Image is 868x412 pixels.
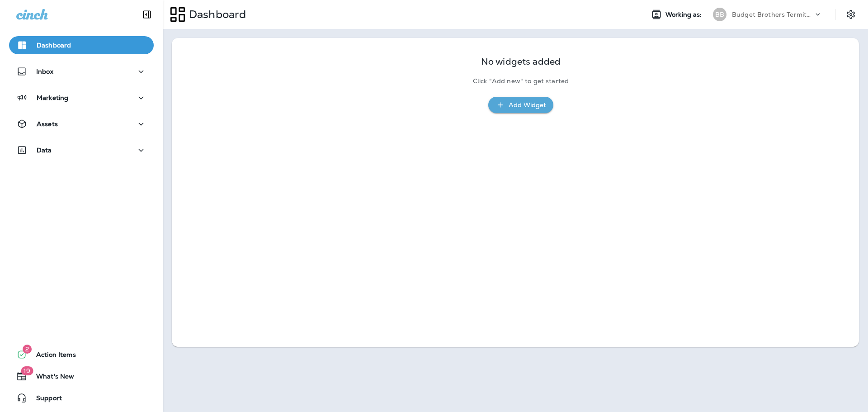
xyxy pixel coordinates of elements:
p: Dashboard [37,42,71,49]
span: Support [27,394,62,405]
button: Collapse Sidebar [134,5,160,24]
button: Support [9,389,154,407]
p: Inbox [36,68,53,75]
span: Action Items [27,351,76,362]
button: 19What's New [9,367,154,385]
p: Budget Brothers Termite and Pest [732,11,813,18]
p: Assets [37,120,58,128]
span: 19 [21,366,33,375]
button: Inbox [9,62,154,81]
div: BB [713,8,726,21]
span: Working as: [665,11,704,19]
p: Marketing [37,94,68,101]
button: Marketing [9,89,154,107]
button: Assets [9,115,154,133]
p: Dashboard [185,8,246,21]
button: 2Action Items [9,346,154,364]
button: Settings [843,6,859,23]
p: Data [37,147,52,154]
button: Data [9,141,154,159]
p: No widgets added [481,58,561,66]
button: Dashboard [9,36,154,54]
span: What's New [27,373,74,384]
p: Click "Add new" to get started [473,77,569,85]
div: Add Widget [509,99,546,111]
span: 2 [23,345,32,354]
button: Add Widget [488,97,553,114]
